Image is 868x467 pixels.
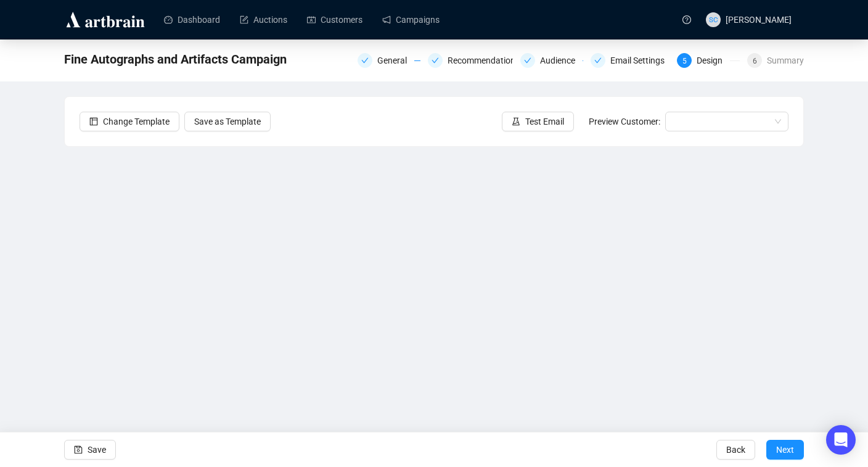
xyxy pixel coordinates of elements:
span: 6 [753,57,757,65]
a: Customers [307,4,362,36]
span: Test Email [525,115,564,128]
button: Test Email [502,112,574,131]
span: check [594,57,602,64]
span: Save as Template [194,115,261,128]
div: 5Design [677,53,740,68]
div: Email Settings [610,53,672,68]
span: 5 [682,57,687,65]
button: Save [64,440,116,460]
span: Fine Autographs and Artifacts Campaign [64,49,287,69]
div: 6Summary [747,53,804,68]
div: General [358,53,420,68]
div: Recommendations [428,53,513,68]
span: Change Template [103,115,170,128]
div: Recommendations [448,53,527,68]
div: Design [697,53,730,68]
span: [PERSON_NAME] [726,15,792,25]
span: Back [726,432,745,467]
span: Preview Customer: [589,117,660,126]
button: Save as Template [184,112,271,131]
div: Email Settings [591,53,669,68]
a: Dashboard [164,4,220,36]
span: Next [776,432,794,467]
span: check [361,57,369,64]
span: check [524,57,531,64]
a: Campaigns [382,4,440,36]
span: SC [709,14,718,25]
span: question-circle [682,15,691,24]
div: Open Intercom Messenger [826,425,856,455]
a: Auctions [240,4,287,36]
span: save [74,445,83,454]
span: check [432,57,439,64]
div: Audience [540,53,583,68]
button: Next [766,440,804,460]
button: Change Template [80,112,179,131]
button: Back [716,440,755,460]
span: layout [89,117,98,126]
span: experiment [512,117,520,126]
span: Save [88,432,106,467]
div: Summary [767,53,804,68]
div: Audience [520,53,583,68]
div: General [377,53,414,68]
img: logo [64,10,147,30]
